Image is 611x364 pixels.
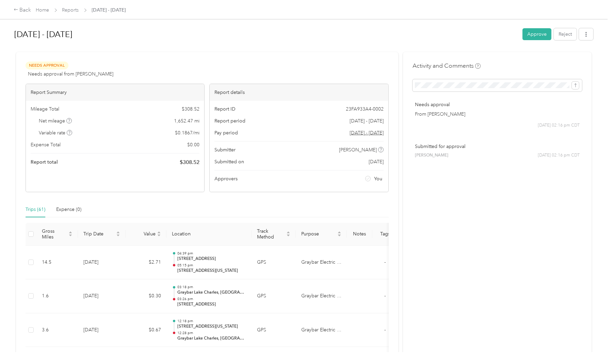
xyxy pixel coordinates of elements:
[296,223,347,246] th: Purpose
[214,129,238,136] span: Pay period
[415,101,580,108] p: Needs approval
[62,7,79,13] a: Reports
[385,259,386,265] span: -
[177,297,246,301] p: 03:26 pm
[31,105,59,113] span: Mileage Total
[36,246,78,280] td: 14.5
[214,158,244,165] span: Submitted on
[415,143,580,150] p: Submitted for approval
[177,289,246,296] p: Graybar Lake Charles, [GEOGRAPHIC_DATA]
[214,175,238,182] span: Approvers
[14,26,518,43] h1: Sep 1 - 30, 2025
[31,141,61,148] span: Expense Total
[296,246,347,280] td: Graybar Electric Company, Inc
[180,158,199,166] span: $ 308.52
[26,62,68,69] span: Needs Approval
[350,129,384,136] span: Go to pay period
[131,231,156,237] span: Value
[39,117,72,125] span: Net mileage
[286,233,290,237] span: caret-down
[187,141,199,148] span: $ 0.00
[68,233,73,237] span: caret-down
[68,230,73,234] span: caret-up
[166,223,252,246] th: Location
[301,231,336,237] span: Purpose
[177,256,246,262] p: [STREET_ADDRESS]
[157,230,161,234] span: caret-up
[42,228,67,240] span: Gross Miles
[346,105,384,113] span: 23FA933A4-0002
[177,251,246,256] p: 04:39 pm
[385,293,386,299] span: -
[337,233,341,237] span: caret-down
[78,246,126,280] td: [DATE]
[126,223,166,246] th: Value
[252,246,296,280] td: GPS
[347,223,372,246] th: Notes
[538,122,580,129] span: [DATE] 02:16 pm CDT
[177,331,246,335] p: 12:28 pm
[56,206,81,213] div: Expense (0)
[175,129,199,136] span: $ 0.1867 / mi
[78,223,126,246] th: Trip Date
[372,223,398,246] th: Tags
[182,105,199,113] span: $ 308.52
[177,263,246,268] p: 05:15 pm
[116,233,120,237] span: caret-down
[214,146,236,153] span: Submitter
[28,70,113,78] span: Needs approval from [PERSON_NAME]
[257,228,285,240] span: Track Method
[116,230,120,234] span: caret-up
[36,279,78,313] td: 1.6
[252,313,296,347] td: GPS
[174,117,199,125] span: 1,652.47 mi
[214,105,236,113] span: Report ID
[177,324,246,330] p: [STREET_ADDRESS][US_STATE]
[210,84,388,101] div: Report details
[31,159,58,166] span: Report total
[36,313,78,347] td: 3.6
[36,7,49,13] a: Home
[92,6,126,14] span: [DATE] - [DATE]
[350,117,384,125] span: [DATE] - [DATE]
[177,335,246,342] p: Graybar Lake Charles, [GEOGRAPHIC_DATA]
[78,313,126,347] td: [DATE]
[413,62,481,70] h4: Activity and Comments
[286,230,290,234] span: caret-up
[39,129,73,136] span: Variable rate
[177,285,246,289] p: 03:18 pm
[369,158,384,165] span: [DATE]
[337,230,341,234] span: caret-up
[415,152,448,159] span: [PERSON_NAME]
[83,231,115,237] span: Trip Date
[385,327,386,333] span: -
[36,223,78,246] th: Gross Miles
[573,326,611,364] iframe: Everlance-gr Chat Button Frame
[339,146,377,153] span: [PERSON_NAME]
[554,28,577,40] button: Reject
[177,268,246,274] p: [STREET_ADDRESS][US_STATE]
[126,246,166,280] td: $2.71
[522,28,551,40] button: Approve
[374,175,382,182] span: You
[214,117,245,125] span: Report period
[296,279,347,313] td: Graybar Electric Company, Inc
[252,223,296,246] th: Track Method
[415,111,580,118] p: From [PERSON_NAME]
[26,206,45,213] div: Trips (61)
[177,301,246,308] p: [STREET_ADDRESS]
[157,233,161,237] span: caret-down
[252,279,296,313] td: GPS
[14,6,31,14] div: Back
[126,279,166,313] td: $0.30
[296,313,347,347] td: Graybar Electric Company, Inc
[26,84,204,101] div: Report Summary
[78,279,126,313] td: [DATE]
[538,152,580,159] span: [DATE] 02:16 pm CDT
[126,313,166,347] td: $0.67
[177,319,246,324] p: 12:18 pm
